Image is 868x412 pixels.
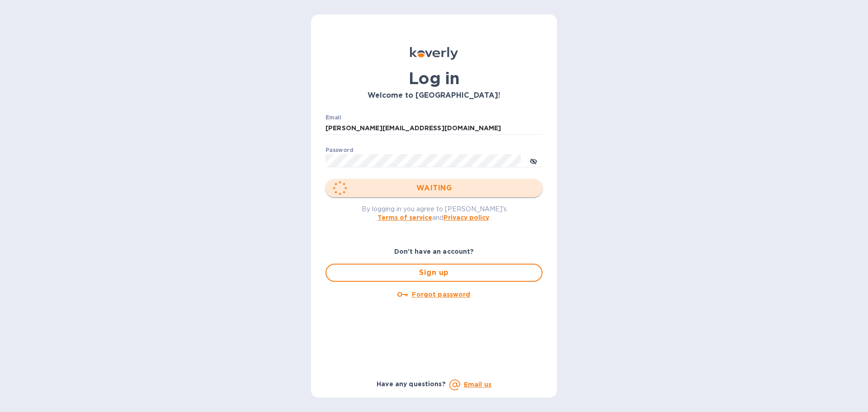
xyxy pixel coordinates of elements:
[325,115,341,120] label: Email
[410,47,458,60] img: Koverly
[334,267,534,278] span: Sign up
[325,122,542,135] input: Enter email address
[325,69,542,88] h1: Log in
[394,248,474,255] b: Don't have an account?
[464,381,491,388] a: Email us
[325,91,542,100] h3: Welcome to [GEOGRAPHIC_DATA]!
[524,152,542,170] button: toggle password visibility
[412,291,470,298] u: Forgot password
[362,205,507,221] span: By logging in you agree to [PERSON_NAME]'s and .
[325,147,353,153] label: Password
[443,214,489,221] a: Privacy policy
[377,380,446,388] b: Have any questions?
[377,214,432,221] a: Terms of service
[325,264,542,282] button: Sign up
